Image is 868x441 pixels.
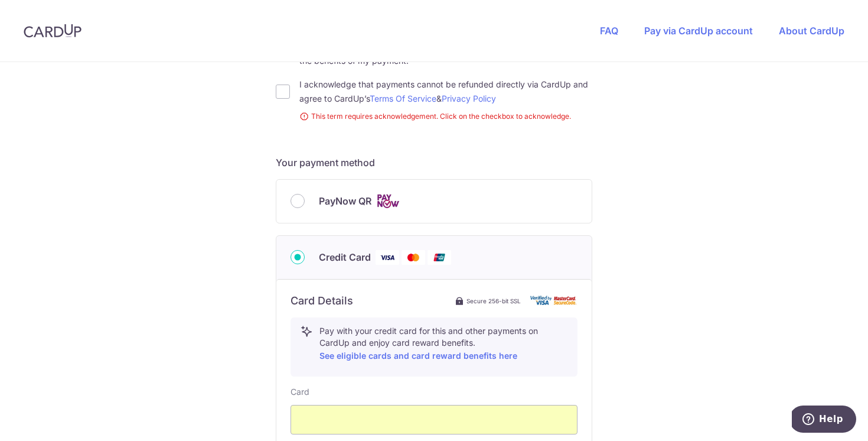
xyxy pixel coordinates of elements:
p: Pay with your credit card for this and other payments on CardUp and enjoy card reward benefits. [319,325,567,363]
span: Secure 256-bit SSL [466,296,521,306]
img: Visa [376,250,399,265]
a: Terms Of Service [370,93,436,103]
a: Privacy Policy [442,93,496,103]
img: Cards logo [376,194,400,209]
div: Credit Card Visa Mastercard Union Pay [291,250,577,265]
span: PayNow QR [319,194,371,208]
img: CardUp [24,24,81,38]
span: Credit Card [319,250,371,264]
small: This term requires acknowledgement. Click on the checkbox to acknowledge. [299,111,592,122]
img: Union Pay [428,250,451,265]
label: I acknowledge that payments cannot be refunded directly via CardUp and agree to CardUp’s & [299,77,592,106]
a: FAQ [600,25,618,37]
img: card secure [530,296,577,306]
h5: Your payment method [276,155,592,170]
iframe: Opens a widget where you can find more information [792,406,856,435]
img: Mastercard [402,250,425,265]
a: See eligible cards and card reward benefits here [319,351,517,361]
iframe: Secure card payment input frame [301,413,567,427]
h6: Card Details [291,294,353,308]
div: PayNow QR Cards logo [291,194,577,209]
a: About CardUp [779,25,844,37]
a: Pay via CardUp account [644,25,753,37]
label: Card [291,386,309,398]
